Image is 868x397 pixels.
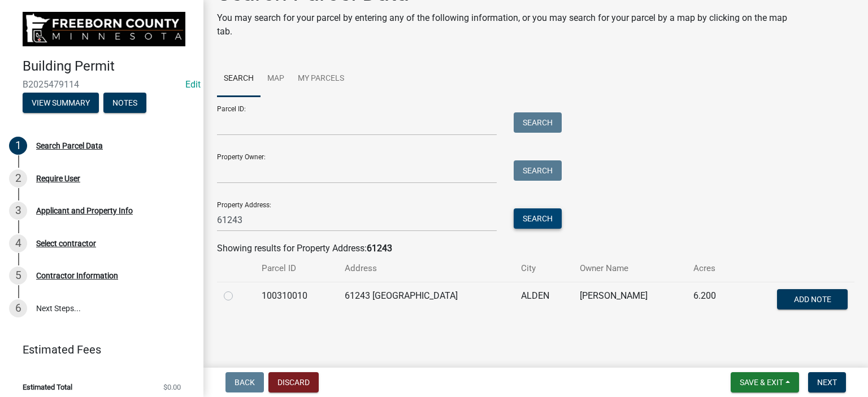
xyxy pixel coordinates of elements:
div: 3 [9,202,27,220]
button: Search [514,160,562,181]
th: Owner Name [573,255,687,282]
wm-modal-confirm: Edit Application Number [185,79,201,90]
div: Contractor Information [36,272,118,280]
button: Add Note [777,289,848,309]
a: Map [261,61,291,97]
div: 1 [9,137,27,155]
span: Estimated Total [23,383,72,391]
button: Back [225,372,264,392]
td: 61243 [GEOGRAPHIC_DATA] [338,282,515,319]
a: My Parcels [291,61,351,97]
button: Save & Exit [731,372,799,392]
span: $0.00 [163,383,181,391]
p: You may search for your parcel by entering any of the following information, or you may search fo... [217,11,792,38]
span: Back [235,378,255,387]
button: Search [514,112,562,133]
td: 6.200 [687,282,737,319]
div: 4 [9,234,27,252]
h4: Building Permit [23,58,194,75]
button: Search [514,208,562,229]
div: Showing results for Property Address: [217,242,854,255]
td: [PERSON_NAME] [573,282,687,319]
button: View Summary [23,93,99,113]
th: City [514,255,572,282]
th: Address [338,255,515,282]
div: 5 [9,267,27,285]
strong: 61243 [367,243,392,254]
div: Applicant and Property Info [36,207,133,215]
td: ALDEN [514,282,572,319]
wm-modal-confirm: Summary [23,99,99,108]
span: B2025479114 [23,79,181,90]
button: Next [808,372,846,392]
span: Save & Exit [740,378,783,387]
div: Search Parcel Data [36,142,103,150]
div: Select contractor [36,239,96,247]
img: Freeborn County, Minnesota [23,12,185,46]
div: Require User [36,174,80,182]
wm-modal-confirm: Notes [103,99,146,108]
span: Add Note [793,294,831,303]
a: Edit [185,79,201,90]
div: 2 [9,169,27,187]
th: Parcel ID [255,255,338,282]
a: Search [217,61,261,97]
th: Acres [687,255,737,282]
a: Estimated Fees [9,338,185,361]
td: 100310010 [255,282,338,319]
button: Discard [268,372,319,392]
button: Notes [103,93,146,113]
div: 6 [9,299,27,317]
span: Next [817,378,837,387]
